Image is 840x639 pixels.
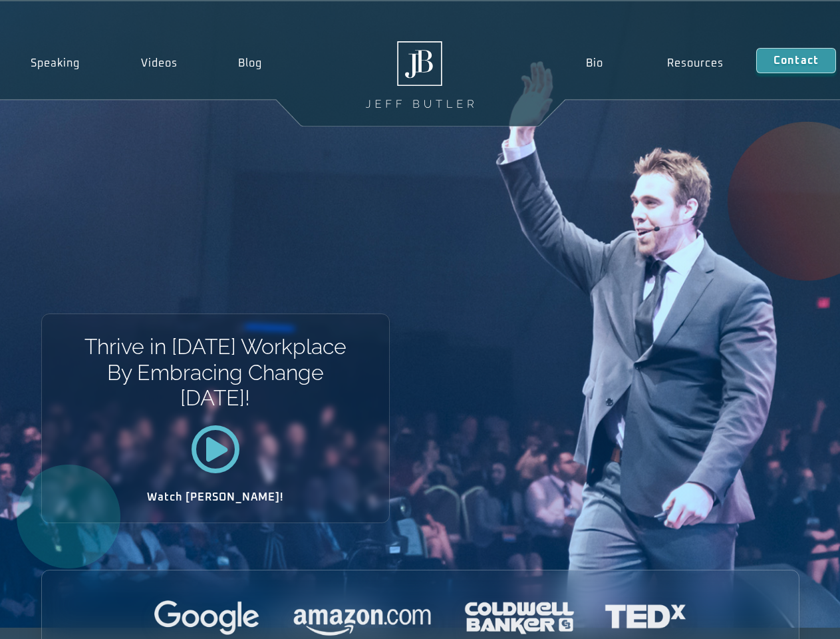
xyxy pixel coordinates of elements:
h2: Watch [PERSON_NAME]! [88,492,343,503]
a: Bio [553,48,635,79]
h1: Thrive in [DATE] Workplace By Embracing Change [DATE]! [83,334,347,411]
nav: Menu [553,48,756,79]
a: Contact [756,48,836,73]
span: Contact [773,55,819,66]
a: Blog [208,48,293,79]
a: Videos [110,48,208,79]
a: Resources [635,48,756,79]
